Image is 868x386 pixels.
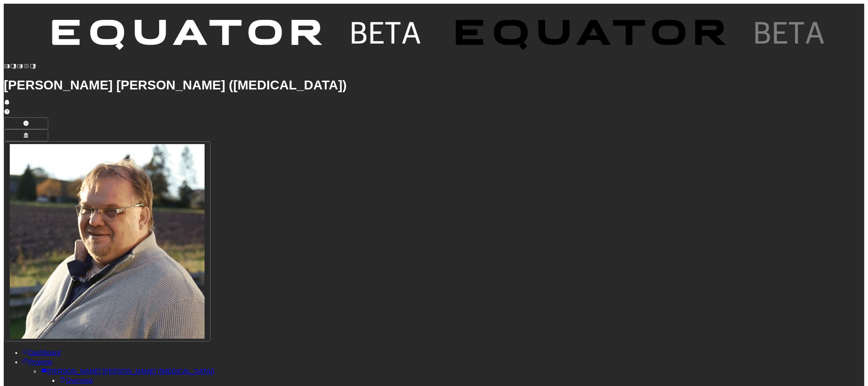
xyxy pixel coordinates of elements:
[29,349,61,356] span: Dashboard
[41,367,214,375] a: [PERSON_NAME] [PERSON_NAME] ([MEDICAL_DATA])
[22,349,61,356] a: Dashboard
[36,4,440,70] img: Customer Logo
[440,4,843,70] img: Customer Logo
[10,144,205,339] img: Profile Icon
[22,358,52,366] a: Projects
[59,377,93,384] a: Overview
[29,358,52,366] span: Projects
[4,81,864,90] h1: [PERSON_NAME] [PERSON_NAME] ([MEDICAL_DATA])
[66,377,93,384] span: Overview
[47,367,214,375] span: [PERSON_NAME] [PERSON_NAME] ([MEDICAL_DATA])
